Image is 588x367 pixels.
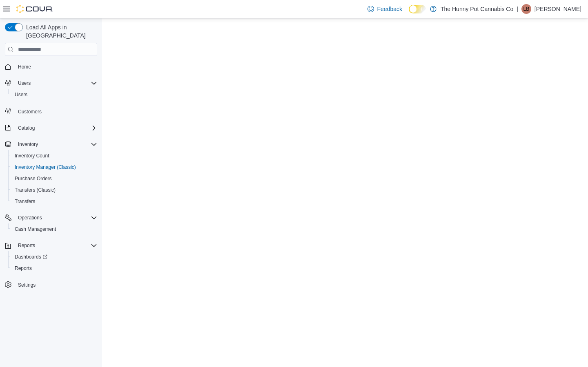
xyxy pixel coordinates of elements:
[15,62,97,72] span: Home
[15,213,45,223] button: Operations
[8,150,100,161] button: Inventory Count
[8,184,100,196] button: Transfers (Classic)
[2,61,100,73] button: Home
[15,280,39,290] a: Settings
[2,122,100,134] button: Catalog
[15,139,97,149] span: Inventory
[18,242,35,249] span: Reports
[15,62,34,72] a: Home
[15,78,97,88] span: Users
[15,213,97,223] span: Operations
[2,77,100,89] button: Users
[8,251,100,263] a: Dashboards
[18,214,42,221] span: Operations
[18,125,35,131] span: Catalog
[18,282,36,288] span: Settings
[377,5,402,13] span: Feedback
[15,265,32,272] span: Reports
[523,4,530,14] span: LB
[11,174,97,183] span: Purchase Orders
[5,57,97,312] nav: Complex example
[23,23,97,40] span: Load All Apps in [GEOGRAPHIC_DATA]
[11,224,97,234] span: Cash Management
[15,226,56,232] span: Cash Management
[15,123,38,133] button: Catalog
[15,198,35,205] span: Transfers
[18,108,42,115] span: Customers
[364,1,405,17] a: Feedback
[2,240,100,251] button: Reports
[15,164,76,170] span: Inventory Manager (Classic)
[11,252,97,262] span: Dashboards
[11,90,31,99] a: Users
[535,4,581,14] p: [PERSON_NAME]
[2,139,100,150] button: Inventory
[15,187,56,193] span: Transfers (Classic)
[2,279,100,291] button: Settings
[11,151,53,161] a: Inventory Count
[15,139,41,149] button: Inventory
[11,185,97,195] span: Transfers (Classic)
[15,107,45,117] a: Customers
[15,280,97,290] span: Settings
[8,196,100,207] button: Transfers
[11,162,79,172] a: Inventory Manager (Classic)
[15,153,49,159] span: Inventory Count
[11,263,97,273] span: Reports
[409,5,426,13] input: Dark Mode
[521,4,531,14] div: Lareina Betancourt
[8,173,100,184] button: Purchase Orders
[8,263,100,274] button: Reports
[11,185,59,195] a: Transfers (Classic)
[11,263,35,273] a: Reports
[15,241,97,250] span: Reports
[441,4,513,14] p: The Hunny Pot Cannabis Co
[16,5,53,13] img: Cova
[15,175,52,182] span: Purchase Orders
[11,252,51,262] a: Dashboards
[11,162,97,172] span: Inventory Manager (Classic)
[11,151,97,161] span: Inventory Count
[11,224,59,234] a: Cash Management
[15,123,97,133] span: Catalog
[18,141,38,148] span: Inventory
[11,174,55,183] a: Purchase Orders
[2,105,100,117] button: Customers
[15,254,47,260] span: Dashboards
[18,80,31,86] span: Users
[8,161,100,173] button: Inventory Manager (Classic)
[517,4,518,14] p: |
[8,223,100,235] button: Cash Management
[11,197,38,206] a: Transfers
[11,197,97,206] span: Transfers
[15,241,38,250] button: Reports
[15,106,97,116] span: Customers
[15,91,27,98] span: Users
[11,90,97,99] span: Users
[8,89,100,100] button: Users
[15,78,34,88] button: Users
[2,212,100,223] button: Operations
[18,64,31,70] span: Home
